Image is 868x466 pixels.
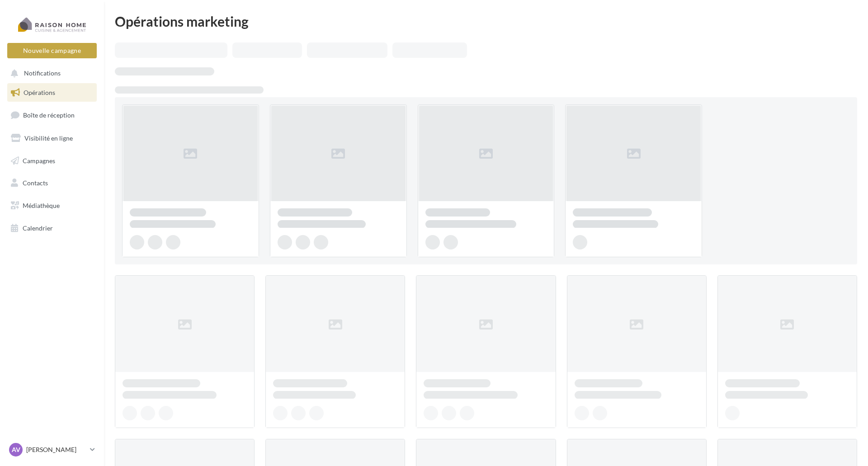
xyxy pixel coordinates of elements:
button: Nouvelle campagne [7,43,97,58]
span: Visibilité en ligne [24,134,73,142]
span: Calendrier [23,224,53,232]
a: Boîte de réception [5,105,99,125]
a: Visibilité en ligne [5,129,99,148]
a: Contacts [5,174,99,193]
a: Médiathèque [5,196,99,215]
div: Opérations marketing [115,14,857,28]
span: AV [12,445,20,454]
a: Campagnes [5,151,99,170]
p: [PERSON_NAME] [26,445,86,454]
span: Contacts [23,179,48,187]
a: AV [PERSON_NAME] [7,441,97,458]
a: Calendrier [5,219,99,238]
span: Campagnes [23,156,55,164]
span: Opérations [24,89,55,96]
span: Boîte de réception [23,111,75,119]
span: Médiathèque [23,202,60,209]
a: Opérations [5,83,99,102]
span: Notifications [24,70,61,77]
